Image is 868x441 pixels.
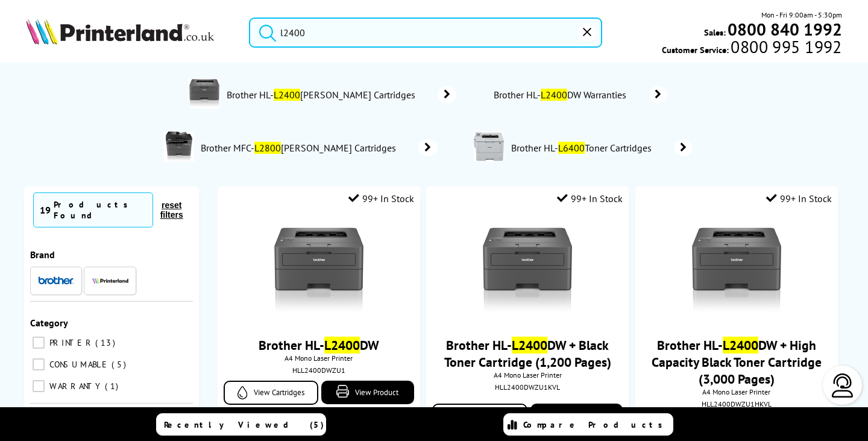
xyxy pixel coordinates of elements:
div: 99+ In Stock [766,192,832,205]
button: reset filters [153,200,190,220]
a: View Product [530,404,623,427]
span: Brother HL- DW Warranties [492,89,631,101]
span: 0800 995 1992 [729,41,841,52]
span: PRINTER [46,337,94,348]
span: 13 [95,337,118,348]
a: Recently Viewed (5) [156,413,326,436]
span: Customer Service: [662,41,841,56]
span: Brother MFC- [PERSON_NAME] Cartridges [200,142,401,154]
b: 0800 840 1992 [728,18,842,40]
a: Brother HL-L2400DW + Black Toner Cartridge (1,200 Pages) [444,337,611,370]
mark: L2400 [512,337,547,354]
a: Brother HL-L2400DW Warranties [492,86,667,103]
img: Printerland Logo [26,18,214,45]
a: Brother HL-L2400DW [259,337,379,354]
a: Printerland Logo [26,18,234,47]
span: Recently Viewed (5) [164,419,324,430]
a: 0800 840 1992 [726,24,842,35]
span: Category [30,317,68,329]
span: WARRANTY [46,381,104,392]
span: CONSUMABLE [46,359,110,370]
img: HLL6400DWZU1-conspage.jpg [474,132,504,162]
span: 5 [112,359,129,370]
mark: L2400 [723,337,758,354]
span: Brand [30,249,55,261]
input: Search product or brand [249,17,602,48]
a: Brother HL-L2400[PERSON_NAME] Cartridges [225,78,456,111]
img: MFC-L2800DW-deptimage.jpg [164,132,194,162]
span: Brother HL- Toner Cartridges [510,142,656,154]
a: Brother HL-L2400DW + High Capacity Black Toner Cartridge (3,000 Pages) [652,337,822,387]
a: Compare Products [503,413,673,436]
img: Brother [38,276,74,285]
img: HL-L2400DW-deptimage.jpg [189,78,219,109]
span: 1 [105,381,121,392]
mark: L2400 [274,89,300,101]
div: HLL2400DWZU1KVL [435,382,620,392]
span: 19 [40,204,51,216]
a: View Product [321,381,414,404]
mark: L6400 [558,142,585,154]
img: Printerland [92,278,128,284]
img: brother-HL-L2400DW-front-small.jpg [274,226,364,316]
div: 99+ In Stock [348,192,414,205]
img: brother-HL-L2400DW-front-small.jpg [691,226,782,316]
div: HLL2400DWZU1HKVL [644,399,829,408]
mark: L2800 [254,142,281,154]
input: WARRANTY 1 [33,380,45,392]
div: HLL2400DWZU1 [227,366,411,375]
a: View Cartridges [224,381,319,405]
mark: L2400 [541,89,567,101]
span: Brother HL- [PERSON_NAME] Cartridges [225,89,420,101]
img: brother-HL-L2400DW-front-small.jpg [482,226,573,316]
input: PRINTER 13 [33,337,45,349]
a: View Cartridges [432,404,527,428]
mark: L2400 [324,337,360,354]
span: A4 Mono Laser Printer [224,354,414,363]
div: 99+ In Stock [557,192,623,205]
span: Mon - Fri 9:00am - 5:30pm [761,9,842,21]
span: Compare Products [523,419,669,430]
a: Brother HL-L6400Toner Cartridges [510,132,693,164]
span: Sales: [704,27,726,38]
a: Brother MFC-L2800[PERSON_NAME] Cartridges [200,132,438,164]
input: CONSUMABLE 5 [33,358,45,370]
span: A4 Mono Laser Printer [432,370,623,379]
span: A4 Mono Laser Printer [641,387,832,396]
img: user-headset-light.svg [831,373,855,398]
div: Products Found [54,199,146,221]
